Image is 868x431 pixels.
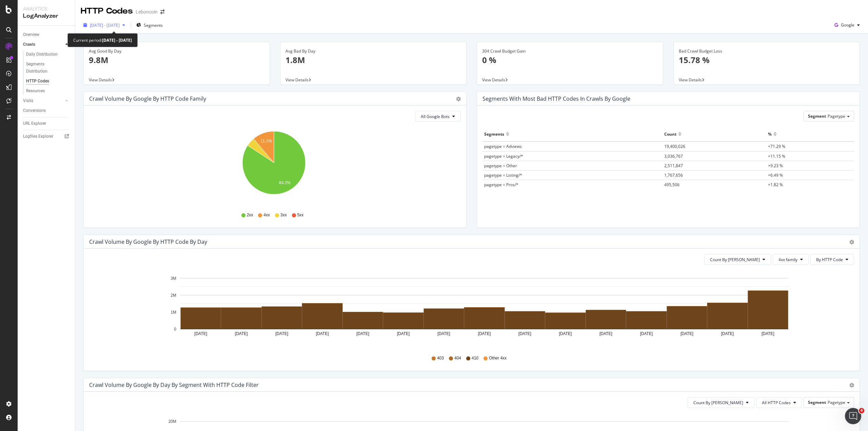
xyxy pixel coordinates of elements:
div: Avg Good By Day [89,48,264,54]
span: Pagetype [828,399,845,405]
span: 1,767,656 [664,172,683,178]
text: [DATE] [397,331,410,336]
p: 1.8M [285,54,461,66]
div: Crawl Volume by google by HTTP Code by Day [89,238,207,245]
button: Count By [PERSON_NAME] [704,254,771,265]
div: URL Explorer [23,120,46,127]
text: [DATE] [235,331,248,336]
div: Resources [26,87,45,95]
div: Crawl Volume by google by Day by Segment with HTTP Code Filter [89,381,259,388]
button: All HTTP Codes [756,397,802,408]
span: Segments [144,22,163,28]
div: Leboncoin [136,8,158,15]
span: 4xx [263,212,270,218]
a: URL Explorer [23,120,70,127]
div: Crawls [23,41,35,48]
text: [DATE] [680,331,693,336]
span: pagetype = Listing/* [484,172,522,178]
div: arrow-right-arrow-left [160,9,164,14]
div: Conversions [23,107,46,114]
span: +9.23 % [768,163,783,169]
text: [DATE] [478,331,491,336]
text: [DATE] [599,331,612,336]
span: 495,506 [664,182,679,188]
span: +1.82 % [768,182,783,188]
span: Count By Day [710,257,760,262]
div: Bad Crawl Budget Loss [679,48,854,54]
div: Crawl Volume by google by HTTP Code Family [89,95,206,102]
div: Segments [484,129,504,139]
span: View Details [679,77,702,83]
a: HTTP Codes [26,78,70,85]
a: Logfiles Explorer [23,133,70,140]
span: View Details [482,77,505,83]
svg: A chart. [89,127,458,206]
span: 403 [437,355,444,361]
text: [DATE] [559,331,572,336]
div: gear [849,240,854,244]
span: 410 [472,355,478,361]
text: [DATE] [518,331,531,336]
text: 0 [174,327,176,332]
button: 4xx family [773,254,809,265]
a: Conversions [23,107,70,114]
div: % [768,129,772,139]
span: 2,511,847 [664,163,683,169]
text: [DATE] [356,331,369,336]
span: pagetype = Pros/* [484,182,518,188]
span: Segment [808,399,826,405]
div: Overview [23,31,39,38]
div: Current period: [73,36,132,44]
p: 0 % [482,54,658,66]
span: Other 4xx [489,355,507,361]
div: Visits [23,97,33,104]
span: +71.29 % [768,143,785,149]
text: [DATE] [316,331,329,336]
b: [DATE] - [DATE] [102,37,132,43]
text: 2M [171,293,176,298]
span: All Google Bots [421,114,450,119]
span: Segment [808,113,826,119]
div: Logfiles Explorer [23,133,53,140]
text: [DATE] [275,331,288,336]
span: [DATE] - [DATE] [90,22,120,28]
div: Daily Distribution [26,51,58,58]
text: [DATE] [640,331,653,336]
span: All HTTP Codes [762,400,791,406]
text: 84.2% [279,180,291,185]
span: View Details [285,77,309,83]
span: +6.49 % [768,172,783,178]
text: 20M [169,419,176,424]
a: Crawls [23,41,63,48]
button: Segments [134,20,165,31]
a: Daily Distribution [26,51,70,58]
span: 19,400,026 [664,143,685,149]
span: Count By Day [693,400,743,406]
div: Segments Distribution [26,61,64,75]
span: pagetype = Other [484,163,517,169]
svg: A chart. [89,270,849,349]
div: Avg Bad By Day [285,48,461,54]
span: 3,036,767 [664,153,683,159]
a: Resources [26,87,70,95]
text: [DATE] [762,331,774,336]
span: 404 [454,355,461,361]
button: Count By [PERSON_NAME] [688,397,754,408]
text: [DATE] [721,331,734,336]
p: 9.8M [89,54,264,66]
p: 15.78 % [679,54,854,66]
span: Pagetype [828,113,845,119]
div: gear [849,383,854,388]
a: Visits [23,97,63,104]
div: Count [664,129,676,139]
text: 1M [171,310,176,315]
div: gear [456,97,461,101]
span: 5xx [297,212,304,218]
text: 11.2% [260,139,272,143]
span: pagetype = Legacy/* [484,153,523,159]
span: 3xx [280,212,287,218]
button: By HTTP Code [810,254,854,265]
span: 2xx [247,212,253,218]
button: Google [832,20,863,31]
